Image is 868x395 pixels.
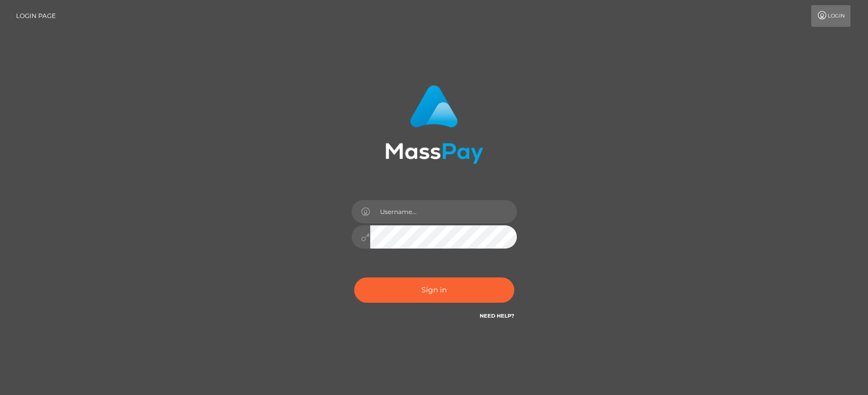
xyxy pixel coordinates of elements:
a: Login Page [16,5,56,27]
button: Sign in [354,277,514,303]
img: MassPay Login [385,85,483,164]
input: Username... [370,200,517,223]
a: Need Help? [480,312,514,319]
a: Login [811,5,850,27]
